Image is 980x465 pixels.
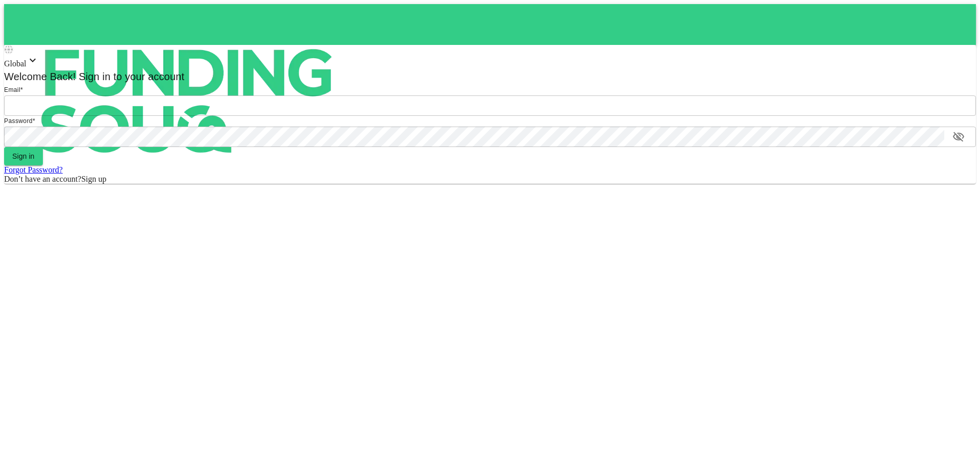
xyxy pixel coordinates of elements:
[4,4,372,198] img: logo
[4,86,20,93] span: Email
[4,117,33,125] span: Password
[4,165,63,174] a: Forgot Password?
[4,147,43,165] button: Sign in
[4,175,81,183] span: Don’t have an account?
[4,95,976,116] input: email
[4,54,976,68] div: Global
[4,71,76,82] span: Welcome Back!
[4,4,976,45] a: logo
[4,127,944,147] input: password
[81,175,106,183] span: Sign up
[76,71,185,82] span: Sign in to your account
